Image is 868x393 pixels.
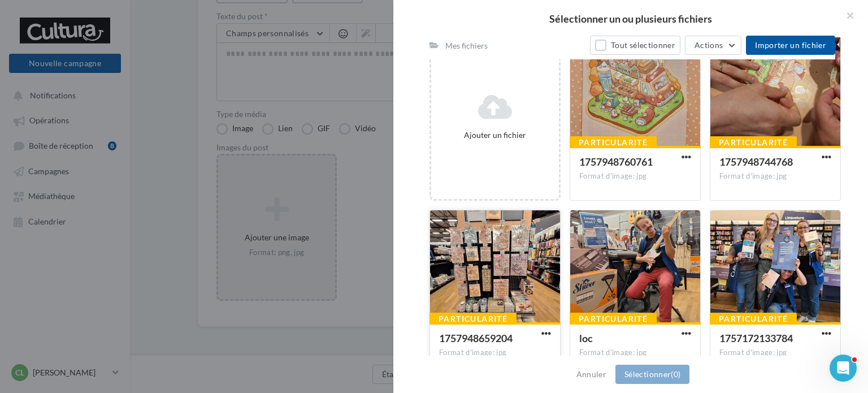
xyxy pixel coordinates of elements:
[695,40,723,50] span: Actions
[436,129,554,141] div: Ajouter un fichier
[579,171,691,182] div: Format d'image: jpg
[570,136,657,149] div: Particularité
[579,332,593,344] span: loc
[615,365,689,384] button: Sélectionner(0)
[710,313,797,325] div: Particularité
[579,156,653,168] span: 1757948760761
[439,332,513,344] span: 1757948659204
[429,313,517,325] div: Particularité
[445,40,488,51] div: Mes fichiers
[570,313,657,325] div: Particularité
[719,156,793,168] span: 1757948744768
[719,332,793,344] span: 1757172133784
[411,14,850,24] h2: Sélectionner un ou plusieurs fichiers
[719,171,831,182] div: Format d'image: jpg
[671,369,680,379] span: (0)
[755,40,826,50] span: Importer un fichier
[830,355,857,382] iframe: Intercom live chat
[590,36,680,55] button: Tout sélectionner
[719,348,831,358] div: Format d'image: jpg
[579,348,691,358] div: Format d'image: jpg
[710,136,797,149] div: Particularité
[439,348,551,358] div: Format d'image: jpg
[572,368,611,381] button: Annuler
[746,36,835,55] button: Importer un fichier
[685,36,741,55] button: Actions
